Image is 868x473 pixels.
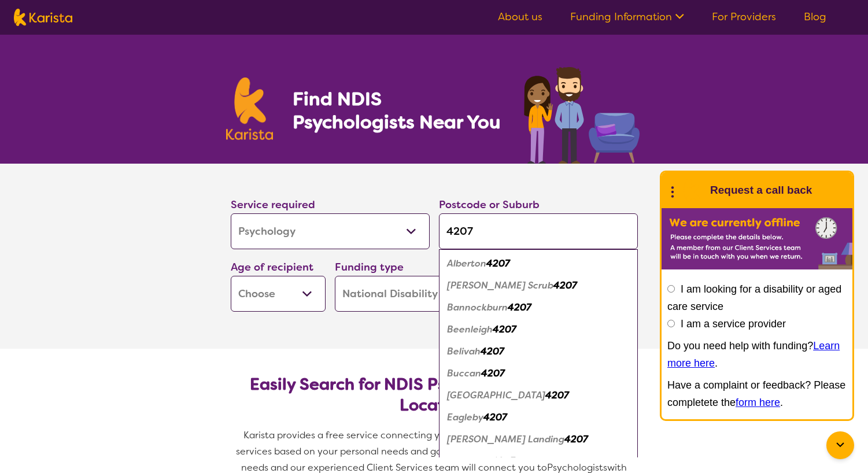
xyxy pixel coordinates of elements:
em: 4207 [486,257,510,269]
div: Bahrs Scrub 4207 [445,275,632,297]
label: I am looking for a disability or aged care service [667,283,841,312]
em: Bannockburn [447,301,508,313]
div: Edens Landing 4207 [445,428,632,450]
em: 4207 [493,323,516,335]
h1: Find NDIS Psychologists Near You [293,87,507,134]
em: Eagleby [447,411,483,423]
em: 4207 [483,411,507,423]
img: Karista [680,179,703,202]
label: Postcode or Suburb [439,198,540,212]
em: Buccan [447,367,481,379]
div: Buccan 4207 [445,363,632,385]
em: 4207 [545,389,569,401]
a: form here [736,397,780,408]
a: Funding Information [570,10,684,24]
div: Alberton 4207 [445,253,632,275]
em: Holmview [447,455,492,467]
em: [PERSON_NAME] Scrub [447,279,553,291]
img: Karista logo [226,77,274,140]
label: Age of recipient [231,260,313,274]
div: Cedar Creek 4207 [445,385,632,407]
p: Do you need help with funding? . [667,337,847,372]
div: Holmview 4207 [445,450,632,472]
h2: Easily Search for NDIS Psychologists by Need & Location [240,374,629,416]
em: 4207 [481,367,505,379]
input: Type [439,213,638,249]
img: Karista logo [14,9,72,26]
em: Beenleigh [447,323,493,335]
img: psychology [520,62,642,164]
img: Karista offline chat form to request call back [662,208,852,269]
em: 4207 [553,279,577,291]
a: For Providers [712,10,776,24]
em: [GEOGRAPHIC_DATA] [447,389,545,401]
em: [PERSON_NAME] Landing [447,433,564,445]
em: 4207 [508,301,531,313]
em: 4207 [492,455,515,467]
div: Eagleby 4207 [445,407,632,428]
em: Alberton [447,257,486,269]
div: Beenleigh 4207 [445,319,632,341]
em: Belivah [447,345,481,357]
em: 4207 [481,345,504,357]
a: About us [498,10,542,24]
label: Service required [231,198,315,212]
em: 4207 [564,433,588,445]
p: Have a complaint or feedback? Please completete the . [667,376,847,411]
label: I am a service provider [681,318,786,330]
label: Funding type [335,260,404,274]
div: Bannockburn 4207 [445,297,632,319]
h1: Request a call back [710,182,812,199]
div: Belivah 4207 [445,341,632,363]
a: Blog [804,10,826,24]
